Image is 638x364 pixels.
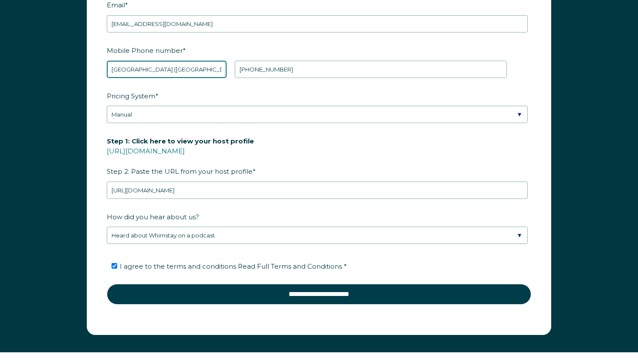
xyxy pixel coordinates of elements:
[120,262,347,270] span: I agree to the terms and conditions
[107,210,199,224] span: How did you hear about us?
[107,44,183,57] span: Mobile Phone number
[107,147,185,155] a: [URL][DOMAIN_NAME]
[107,134,254,178] span: Step 2: Paste the URL from your host profile
[107,89,155,103] span: Pricing System
[107,134,254,148] span: Step 1: Click here to view your host profile
[112,263,117,269] input: I agree to the terms and conditions Read Full Terms and Conditions *
[107,182,528,199] input: airbnb.com/users/show/12345
[238,262,342,270] span: Read Full Terms and Conditions
[236,262,344,270] a: Read Full Terms and Conditions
